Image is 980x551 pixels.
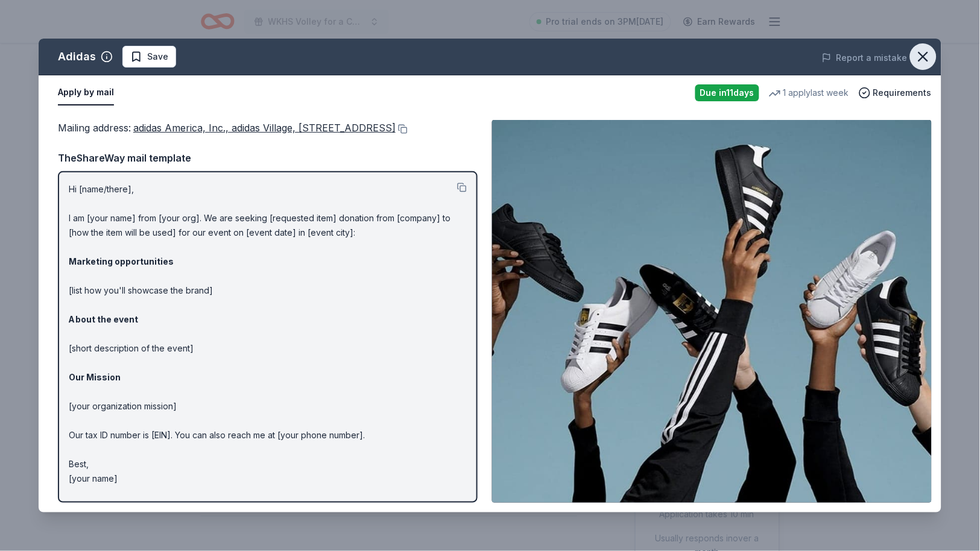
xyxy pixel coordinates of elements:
[69,372,121,382] strong: Our Mission
[133,122,396,134] span: adidas America, Inc., adidas Village, [STREET_ADDRESS]
[58,150,478,166] div: TheShareWay mail template
[69,256,174,266] strong: Marketing opportunities
[69,182,467,486] p: Hi [name/there], I am [your name] from [your org]. We are seeking [requested item] donation from ...
[58,80,114,105] button: Apply by mail
[859,86,932,100] button: Requirements
[873,86,932,100] span: Requirements
[492,120,932,503] img: Image for Adidas
[69,314,138,324] strong: About the event
[147,49,168,64] span: Save
[58,47,96,66] div: Adidas
[58,120,478,136] div: Mailing address :
[822,51,908,65] button: Report a mistake
[769,86,849,100] div: 1 apply last week
[122,46,176,68] button: Save
[695,84,759,101] div: Due in 11 days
